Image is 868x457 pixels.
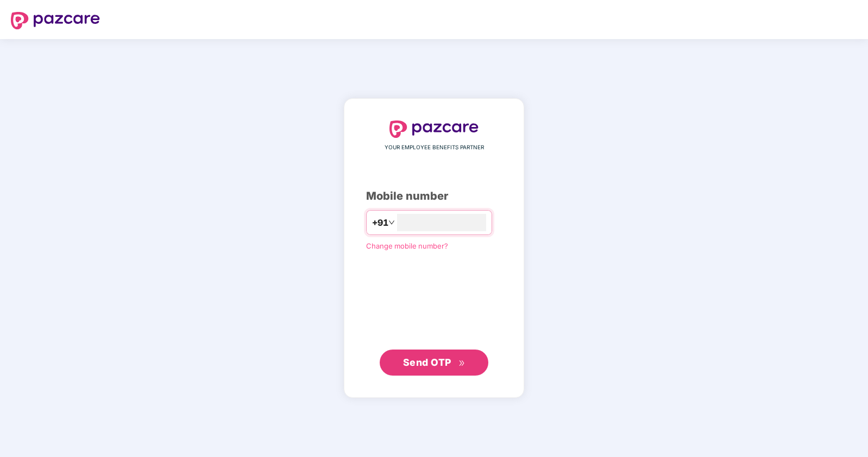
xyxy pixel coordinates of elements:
[389,120,479,138] img: logo
[388,219,395,226] span: down
[403,357,451,368] span: Send OTP
[458,360,466,367] span: double-right
[366,188,502,205] div: Mobile number
[366,242,448,250] a: Change mobile number?
[11,12,100,29] img: logo
[372,216,388,230] span: +91
[380,350,488,376] button: Send OTPdouble-right
[385,143,484,152] span: YOUR EMPLOYEE BENEFITS PARTNER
